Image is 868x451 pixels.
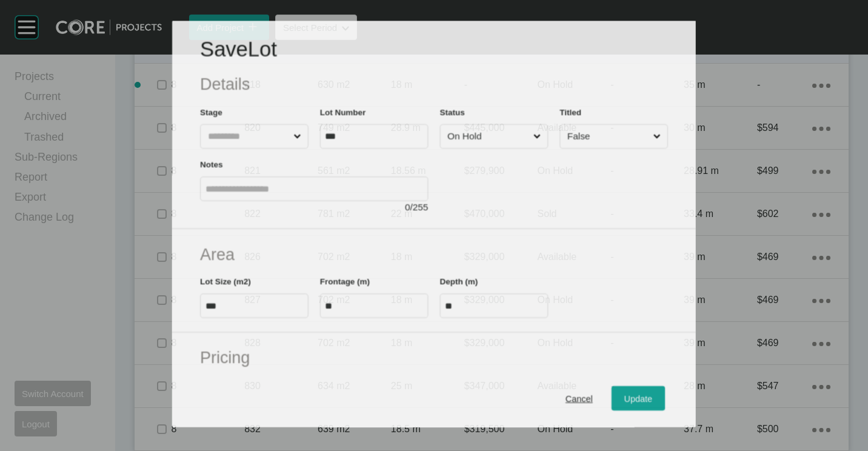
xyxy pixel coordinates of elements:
[611,386,665,410] button: Update
[651,124,663,147] span: Close menu...
[559,107,581,116] label: Titled
[531,124,543,147] span: Close menu...
[445,124,531,147] input: On Hold
[624,393,652,403] span: Update
[320,276,370,286] label: Frontage (m)
[200,35,668,64] h1: Save Lot
[405,202,410,212] span: 0
[566,393,593,403] span: Cancel
[200,107,222,116] label: Stage
[320,107,366,116] label: Lot Number
[440,276,478,286] label: Depth (m)
[200,73,668,96] h2: Details
[565,124,651,147] input: False
[553,386,606,410] button: Cancel
[200,159,222,169] label: Notes
[291,124,303,147] span: Close menu...
[200,242,668,266] h2: Area
[200,346,668,369] h2: Pricing
[440,107,465,116] label: Status
[200,276,251,286] label: Lot Size (m2)
[200,201,428,214] div: / 255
